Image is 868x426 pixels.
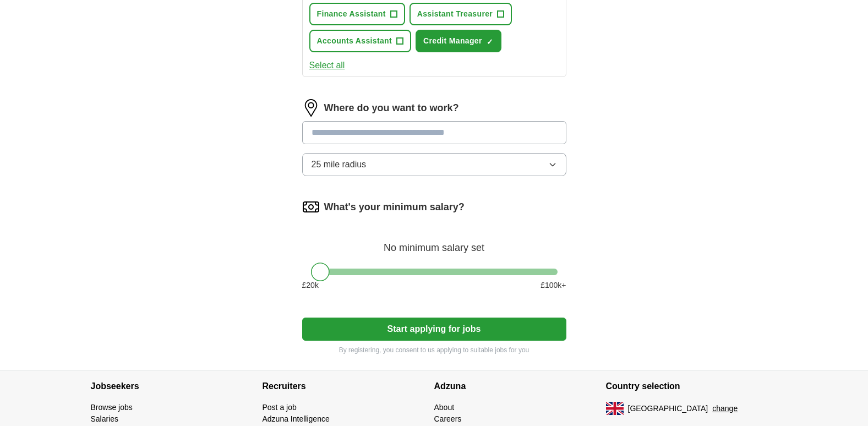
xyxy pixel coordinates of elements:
div: No minimum salary set [302,229,566,255]
img: location.png [302,99,320,117]
a: Adzuna Intelligence [263,414,330,423]
span: £ 100 k+ [541,280,566,291]
label: What's your minimum salary? [324,200,465,215]
span: [GEOGRAPHIC_DATA] [628,403,708,414]
button: Accounts Assistant [309,30,411,52]
label: Where do you want to work? [324,101,459,116]
span: Finance Assistant [317,8,386,20]
span: Assistant Treasurer [417,8,493,20]
button: Start applying for jobs [302,318,566,341]
button: Assistant Treasurer [410,3,512,25]
span: 25 mile radius [312,158,367,171]
img: salary.png [302,198,320,216]
a: Browse jobs [91,403,133,412]
button: 25 mile radius [302,153,566,176]
h4: Country selection [606,371,778,402]
span: £ 20 k [302,280,319,291]
button: Credit Manager✓ [416,30,501,52]
a: Careers [434,414,462,423]
a: Salaries [91,414,119,423]
button: change [712,403,738,414]
img: UK flag [606,402,624,415]
p: By registering, you consent to us applying to suitable jobs for you [302,345,566,355]
span: Credit Manager [423,35,482,47]
a: About [434,403,455,412]
a: Post a job [263,403,297,412]
button: Select all [309,59,345,72]
span: Accounts Assistant [317,35,392,47]
span: ✓ [487,37,493,46]
button: Finance Assistant [309,3,405,25]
